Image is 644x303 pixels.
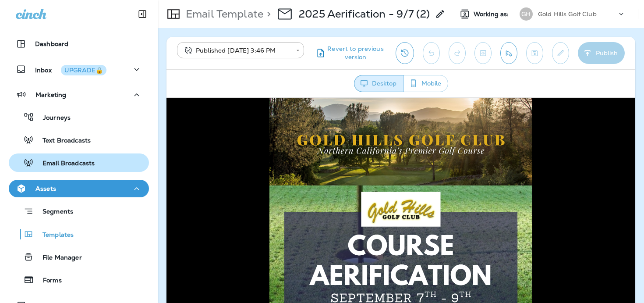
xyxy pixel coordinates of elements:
[396,42,414,64] button: View Changelog
[34,277,62,285] p: Forms
[34,254,82,262] p: File Manager
[9,225,149,243] button: Templates
[311,42,389,64] button: Revert to previous version
[9,61,149,78] button: InboxUPGRADE🔒
[299,7,430,21] p: 2025 Aerification - 9/7 (2)
[35,40,68,47] p: Dashboard
[9,153,149,172] button: Email Broadcasts
[9,131,149,149] button: Text Broadcasts
[35,65,106,74] p: Inbox
[61,65,106,75] button: UPGRADE🔒
[520,7,533,21] div: GH
[34,114,71,122] p: Journeys
[9,248,149,266] button: File Manager
[103,88,366,236] img: Gold-Hills--Aerification-Notice-97---Blog.png
[9,271,149,289] button: Forms
[34,137,91,145] p: Text Broadcasts
[354,75,404,92] button: Desktop
[403,75,448,92] button: Mobile
[35,185,56,192] p: Assets
[538,11,597,18] p: Gold Hills Golf Club
[34,208,73,217] p: Segments
[9,202,149,221] button: Segments
[9,35,149,53] button: Dashboard
[34,231,74,239] p: Templates
[500,42,517,64] button: Send test email
[263,7,271,21] p: >
[35,91,66,98] p: Marketing
[64,67,103,73] div: UPGRADE🔒
[183,46,290,55] div: Published [DATE] 3:46 PM
[182,7,263,21] p: Email Template
[9,180,149,197] button: Assets
[9,108,149,126] button: Journeys
[474,11,511,18] span: Working as:
[130,5,155,23] button: Collapse Sidebar
[34,160,95,168] p: Email Broadcasts
[326,45,385,61] span: Revert to previous version
[9,86,149,103] button: Marketing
